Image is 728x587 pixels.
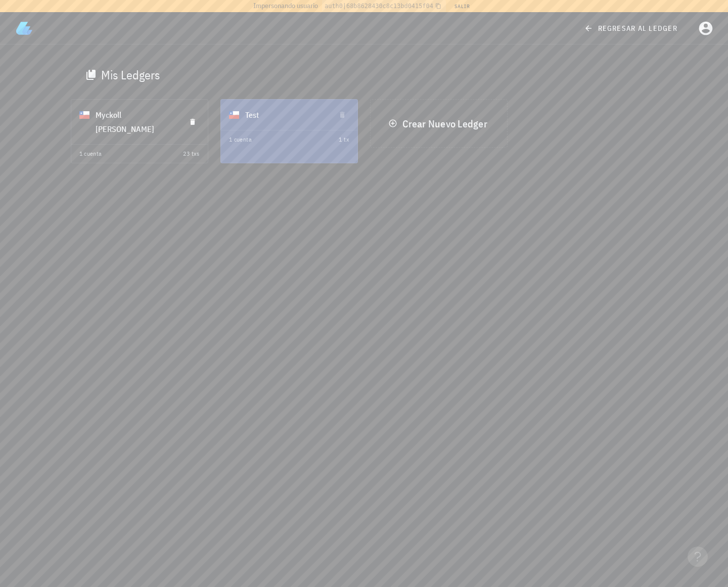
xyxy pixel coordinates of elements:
button: Salir [450,1,475,11]
div: CLP-icon [79,110,89,120]
a: regresar al ledger [578,19,686,37]
div: 23 txs [183,149,199,159]
button: Crear Nuevo Ledger [382,114,495,132]
div: 1 cuenta [229,134,252,145]
div: CLP-icon [229,110,239,120]
img: LedgiFi [16,20,32,36]
div: Test [245,102,327,128]
div: Mis Ledgers [101,67,160,83]
div: 1 tx [339,134,349,145]
span: Impersonando usuario [253,1,318,11]
span: regresar al ledger [586,24,677,33]
div: 1 cuenta [79,149,102,159]
div: Myckoll [PERSON_NAME] [96,102,177,142]
span: Crear Nuevo Ledger [390,117,487,130]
